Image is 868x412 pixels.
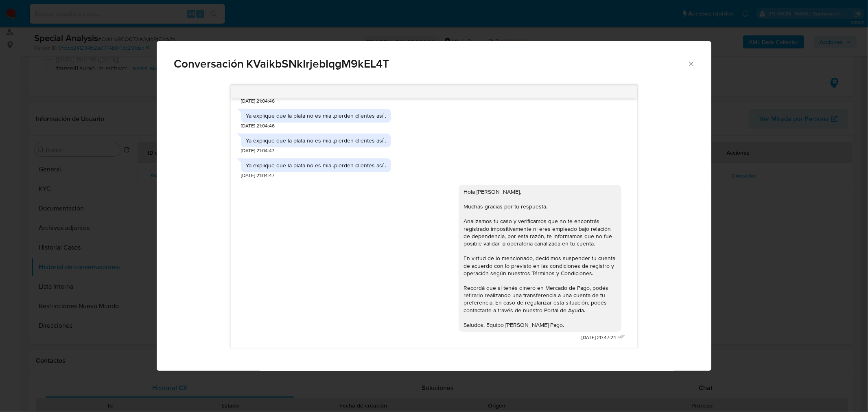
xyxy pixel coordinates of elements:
div: Ya explique que la plata no es mia .pierden clientes así . [246,137,386,144]
div: Hola [PERSON_NAME], Muchas gracias por tu respuesta. Analizamos tu caso y verificamos que no te e... [464,188,617,329]
div: Comunicación [157,41,712,371]
div: Ya explique que la plata no es mia .pierden clientes así . [246,162,386,169]
span: Conversación KVaikbSNkIrjebIqgM9kEL4T [174,58,687,70]
span: [DATE] 21:04:46 [241,123,275,129]
div: Ya explique que la plata no es mia .pierden clientes así . [246,112,386,119]
span: [DATE] 21:04:47 [241,172,274,179]
span: [DATE] 21:04:46 [241,98,275,105]
span: [DATE] 21:04:47 [241,147,274,154]
button: Cerrar [687,60,695,67]
span: [DATE] 20:47:24 [582,334,616,341]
